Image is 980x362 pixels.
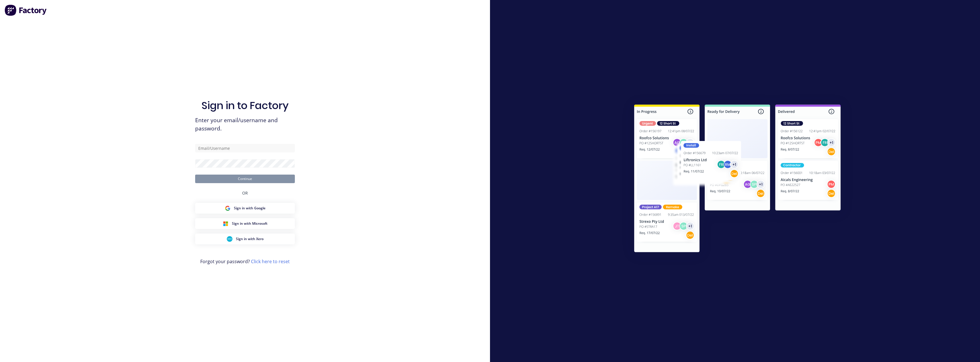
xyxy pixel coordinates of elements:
h1: Sign in to Factory [201,99,289,112]
button: Continue [195,175,295,183]
button: Xero Sign inSign in with Xero [195,234,295,244]
img: Microsoft Sign in [223,221,228,226]
a: Click here to reset [251,258,290,265]
button: Microsoft Sign inSign in with Microsoft [195,218,295,229]
span: Sign in with Google [234,206,266,211]
span: Sign in with Microsoft [232,221,268,226]
span: Enter your email/username and password. [195,116,295,133]
span: Sign in with Xero [236,236,264,242]
button: Google Sign inSign in with Google [195,203,295,214]
div: OR [242,183,248,203]
input: Email/Username [195,144,295,152]
img: Sign in [622,93,853,266]
span: Forgot your password? [200,258,290,265]
img: Google Sign in [225,205,230,211]
img: Factory [5,5,47,16]
img: Xero Sign in [227,236,232,242]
